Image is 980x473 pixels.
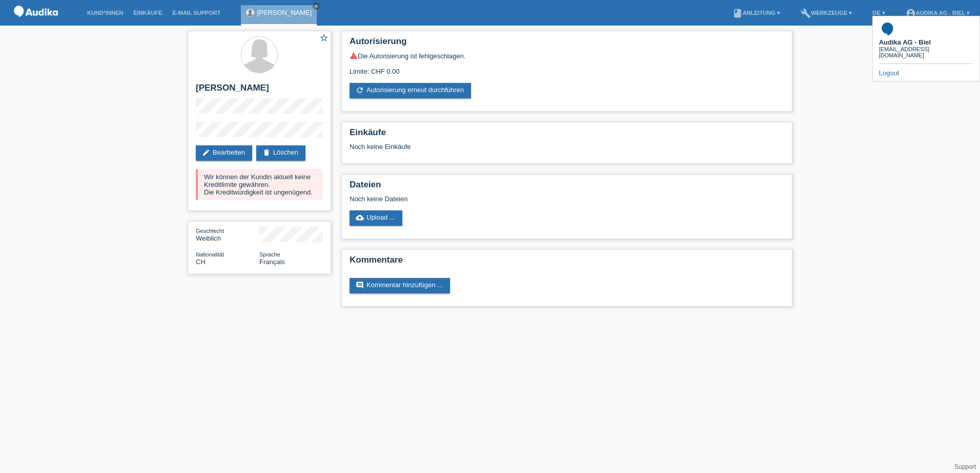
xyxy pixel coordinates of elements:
[319,33,329,44] a: star_border
[879,38,931,46] b: Audika AG - Biel
[196,145,252,161] a: editBearbeiten
[319,33,329,42] i: star_border
[202,148,210,157] i: edit
[196,258,206,266] span: Schweiz
[314,4,319,9] i: close
[196,83,323,98] h2: [PERSON_NAME]
[196,251,224,257] span: Nationalität
[356,86,364,94] i: refresh
[350,83,471,98] a: refreshAutorisierung erneut durchführen
[906,8,916,18] i: account_circle
[727,10,785,16] a: bookAnleitung ▾
[196,228,224,234] span: Geschlecht
[350,278,450,293] a: commentKommentar hinzufügen ...
[196,169,323,200] div: Wir können der Kundin aktuell keine Kreditlimite gewähren. Die Kreditwürdigkeit ist ungenügend.
[128,10,167,16] a: Einkäufe
[257,9,312,16] a: [PERSON_NAME]
[313,3,320,10] a: close
[256,145,305,161] a: deleteLöschen
[867,10,890,16] a: DE ▾
[879,20,895,37] img: 17955_square.png
[350,195,663,203] div: Noch keine Dateien
[350,143,784,158] div: Noch keine Einkäufe
[350,60,784,75] div: Limite: CHF 0.00
[350,210,402,226] a: cloud_uploadUpload ...
[196,227,259,242] div: Weiblich
[879,69,900,77] a: Logout
[168,10,226,16] a: E-Mail Support
[82,10,128,16] a: Kund*innen
[262,148,271,157] i: delete
[259,258,285,266] span: Français
[732,8,743,18] i: book
[350,52,358,60] i: warning
[879,46,973,58] div: [EMAIL_ADDRESS][DOMAIN_NAME]
[350,255,784,270] h2: Kommentare
[356,281,364,289] i: comment
[350,36,784,52] h2: Autorisierung
[795,10,857,16] a: buildWerkzeuge ▾
[954,463,976,470] a: Support
[801,8,811,18] i: build
[356,213,364,222] i: cloud_upload
[901,10,975,16] a: account_circleAudika AG - Biel ▾
[350,180,784,195] h2: Dateien
[10,20,62,28] a: POS — MF Group
[350,127,784,143] h2: Einkäufe
[350,52,784,60] div: Die Autorisierung ist fehlgeschlagen.
[259,251,280,257] span: Sprache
